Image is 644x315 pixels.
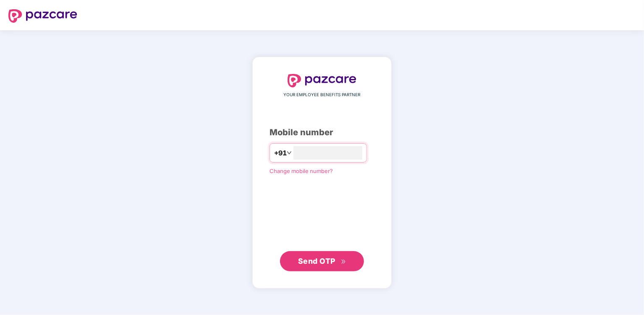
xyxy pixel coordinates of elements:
[270,126,374,139] div: Mobile number
[270,168,333,174] a: Change mobile number?
[274,148,287,158] span: +91
[284,92,361,98] span: YOUR EMPLOYEE BENEFITS PARTNER
[287,150,292,155] span: down
[288,74,356,87] img: logo
[341,259,346,265] span: double-right
[8,9,77,23] img: logo
[298,257,335,265] span: Send OTP
[280,251,364,271] button: Send OTPdouble-right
